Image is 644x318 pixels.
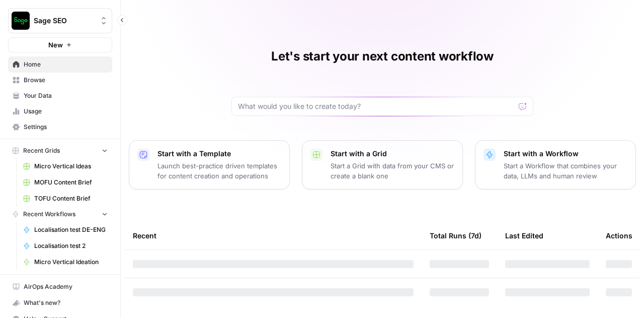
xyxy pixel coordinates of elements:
[331,149,454,159] p: Start with a Grid
[12,12,30,30] img: Sage SEO Logo
[24,91,108,100] span: Your Data
[24,122,108,132] span: Settings
[34,178,108,187] span: MOFU Content Brief
[19,254,112,270] a: Micro Vertical Ideation
[24,107,108,116] span: Usage
[606,222,632,249] div: Actions
[19,174,112,190] a: MOFU Content Brief
[157,161,281,181] p: Launch best-practice driven templates for content creation and operations
[34,194,108,203] span: TOFU Content Brief
[129,140,290,189] button: Start with a TemplateLaunch best-practice driven templates for content creation and operations
[23,146,60,155] span: Recent Grids
[19,238,112,254] a: Localisation test 2
[8,72,112,88] a: Browse
[34,241,108,250] span: Localisation test 2
[34,162,108,171] span: Micro Vertical Ideas
[8,295,112,311] button: What's new?
[133,222,414,249] div: Recent
[19,158,112,174] a: Micro Vertical Ideas
[271,48,494,65] h1: Let's start your next content workflow
[24,282,108,291] span: AirOps Academy
[8,207,112,222] button: Recent Workflows
[8,103,112,119] a: Usage
[504,149,627,159] p: Start with a Workflow
[19,222,112,238] a: Localisation test DE-ENG
[24,60,108,69] span: Home
[8,37,112,52] button: New
[34,258,108,267] span: Micro Vertical Ideation
[24,76,108,85] span: Browse
[157,149,281,159] p: Start with a Template
[8,279,112,295] a: AirOps Academy
[34,225,108,234] span: Localisation test DE-ENG
[430,222,481,249] div: Total Runs (7d)
[23,210,75,219] span: Recent Workflows
[475,140,636,189] button: Start with a WorkflowStart a Workflow that combines your data, LLMs and human review
[238,101,515,111] input: What would you like to create today?
[34,16,95,26] span: Sage SEO
[504,161,627,181] p: Start a Workflow that combines your data, LLMs and human review
[8,88,112,104] a: Your Data
[505,222,543,249] div: Last Edited
[8,143,112,158] button: Recent Grids
[9,295,112,310] div: What's new?
[8,119,112,135] a: Settings
[8,8,112,33] button: Workspace: Sage SEO
[48,40,63,50] span: New
[8,56,112,73] a: Home
[302,140,463,189] button: Start with a GridStart a Grid with data from your CMS or create a blank one
[19,190,112,207] a: TOFU Content Brief
[331,161,454,181] p: Start a Grid with data from your CMS or create a blank one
